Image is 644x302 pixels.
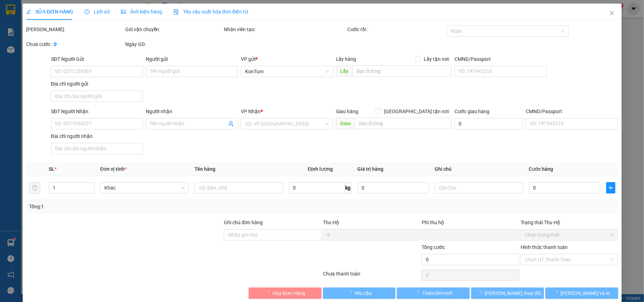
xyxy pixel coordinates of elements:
[521,219,618,226] div: Trạng thái Thu Hộ
[602,4,621,23] button: Close
[51,91,143,102] input: Địa chỉ của người gửi
[336,65,352,77] span: Lấy
[104,182,185,193] span: Khác
[609,10,614,16] span: close
[323,288,396,299] button: Yêu cầu
[526,108,618,115] div: CMND/Passport
[249,288,321,299] button: Hủy Đơn Hàng
[100,166,127,172] span: Đơn vị tính
[607,185,615,191] span: plus
[51,55,143,63] div: SĐT Người Gửi
[525,230,614,240] span: Chọn trạng thái
[54,41,57,47] b: 0
[421,55,452,63] span: Lấy tận nơi
[521,244,568,250] label: Hình thức thanh toán
[454,109,489,114] label: Cước giao hàng
[336,118,354,129] span: Giao
[224,25,346,33] div: Nhân viên tạo:
[85,9,110,14] span: Lịch sử
[195,166,215,172] span: Tên hàng
[485,289,541,297] span: [PERSON_NAME] thay đổi
[553,290,561,295] span: loading
[146,55,238,63] div: Người gửi
[241,109,261,114] span: VP Nhận
[26,9,73,14] span: SỬA ĐƠN HÀNG
[414,290,422,295] span: loading
[241,55,333,63] div: VP gửi
[545,288,618,299] button: [PERSON_NAME] và In
[561,289,610,297] span: [PERSON_NAME] và In
[432,162,526,176] th: Ghi chú
[357,166,383,172] span: Giá trị hàng
[336,56,356,62] span: Lấy hàng
[85,9,89,14] span: clock-circle
[273,289,305,297] span: Hủy Đơn Hàng
[354,118,452,129] input: Dọc đường
[173,9,248,14] span: Yêu cầu xuất hóa đơn điện tử
[308,166,333,172] span: Định lượng
[224,220,263,225] label: Ghi chú đơn hàng
[265,290,273,295] span: loading
[195,182,283,193] input: VD: Bàn, Ghế
[228,121,234,127] span: user-add
[26,25,124,33] div: [PERSON_NAME]:
[354,289,372,297] span: Yêu cầu
[422,244,445,250] span: Tổng cước
[347,25,445,33] div: Cước rồi :
[344,182,352,193] span: kg
[29,203,249,210] div: Tổng: 1
[347,290,354,295] span: loading
[146,108,238,115] div: Người nhận
[224,229,321,240] input: Ghi chú đơn hàng
[125,25,222,33] div: Gói vận chuyển:
[323,220,339,225] span: Thu Hộ
[51,80,143,88] div: Địa chỉ người gửi
[322,270,421,282] div: Chưa thanh toán
[352,65,452,77] input: Dọc đường
[422,289,452,297] span: Thêm ĐH mới
[381,108,452,115] span: [GEOGRAPHIC_DATA] tận nơi
[173,9,179,15] img: icon
[606,182,615,193] button: plus
[51,108,143,115] div: SĐT Người Nhận
[397,288,470,299] button: Thêm ĐH mới
[51,132,143,140] div: Địa chỉ người nhận
[121,9,162,14] span: Ảnh kiện hàng
[26,9,31,14] span: edit
[121,9,126,14] span: picture
[48,166,54,172] span: SL
[471,288,544,299] button: [PERSON_NAME] thay đổi
[477,290,485,295] span: loading
[529,166,553,172] span: Cước hàng
[454,118,523,129] input: Cước giao hàng
[454,55,547,63] div: CMND/Passport
[125,40,222,48] div: Ngày GD:
[245,66,329,77] span: KonTum
[26,40,124,48] div: Chưa cước :
[435,182,523,193] input: Ghi Chú
[422,219,519,229] div: Phí thu hộ
[51,143,143,154] input: Địa chỉ của người nhận
[336,109,358,114] span: Giao hàng
[29,182,40,193] button: delete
